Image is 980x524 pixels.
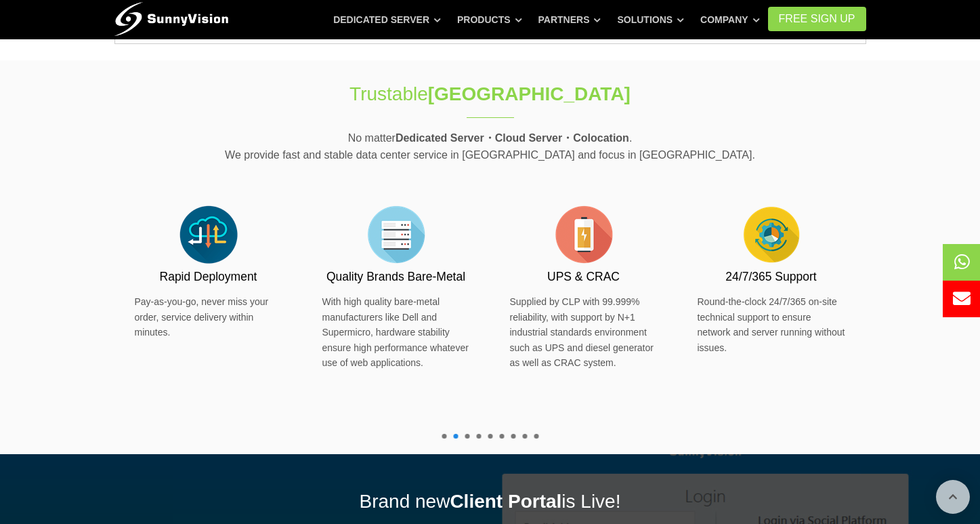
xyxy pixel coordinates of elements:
[698,268,845,285] h3: 24/7/365 Support
[396,132,629,144] strong: Dedicated Server・Cloud Server・Colocation
[333,7,441,32] a: Dedicated Server
[265,81,716,107] h1: Trustable
[768,7,866,31] a: FREE Sign Up
[510,268,658,285] h3: UPS & CRAC
[738,201,805,268] img: flat-cog-cycle.png
[457,7,522,32] a: Products
[698,294,845,355] p: Round-the-clock 24/7/365 on-site technical support to ensure network and server running without i...
[428,83,631,104] strong: [GEOGRAPHIC_DATA]
[322,268,470,285] h3: Quality Brands Bare-Metal
[135,268,282,285] h3: Rapid Deployment
[550,201,618,268] img: flat-battery.png
[700,7,760,32] a: Company
[114,488,866,515] h2: Brand new is Live!
[362,201,430,268] img: flat-server-alt.png
[175,201,242,268] img: flat-cloud-in-out.png
[510,294,658,370] p: Supplied by CLP with 99.999% reliability, with support by N+1 industrial standards environment su...
[450,491,561,512] strong: Client Portal
[322,294,470,370] p: With high quality bare-metal manufacturers like Dell and Supermicro, hardware stability ensure hi...
[617,7,684,32] a: Solutions
[135,294,282,340] p: Pay-as-you-go, never miss your order, service delivery within minutes.
[538,7,601,32] a: Partners
[114,129,866,164] p: No matter . We provide fast and stable data center service in [GEOGRAPHIC_DATA] and focus in [GEO...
